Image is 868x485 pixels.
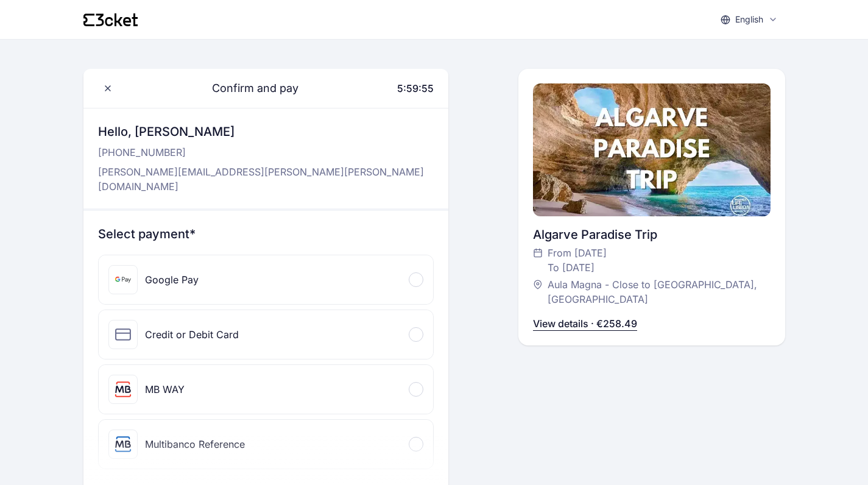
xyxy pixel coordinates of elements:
div: Multibanco Reference [145,437,245,451]
span: From [DATE] To [DATE] [548,246,607,275]
div: Algarve Paradise Trip [533,226,771,243]
div: Google Pay [145,272,199,287]
div: Credit or Debit Card [145,327,239,342]
p: [PHONE_NUMBER] [98,145,434,160]
p: [PERSON_NAME][EMAIL_ADDRESS][PERSON_NAME][PERSON_NAME][DOMAIN_NAME] [98,165,434,194]
span: Aula Magna - Close to [GEOGRAPHIC_DATA], [GEOGRAPHIC_DATA] [548,277,758,306]
p: View details · €258.49 [533,316,637,331]
p: English [735,13,763,26]
span: Confirm and pay [197,80,298,97]
div: MB WAY [145,382,185,397]
h3: Select payment* [98,225,434,242]
span: 5:59:55 [397,82,434,94]
h3: Hello, [PERSON_NAME] [98,123,434,140]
